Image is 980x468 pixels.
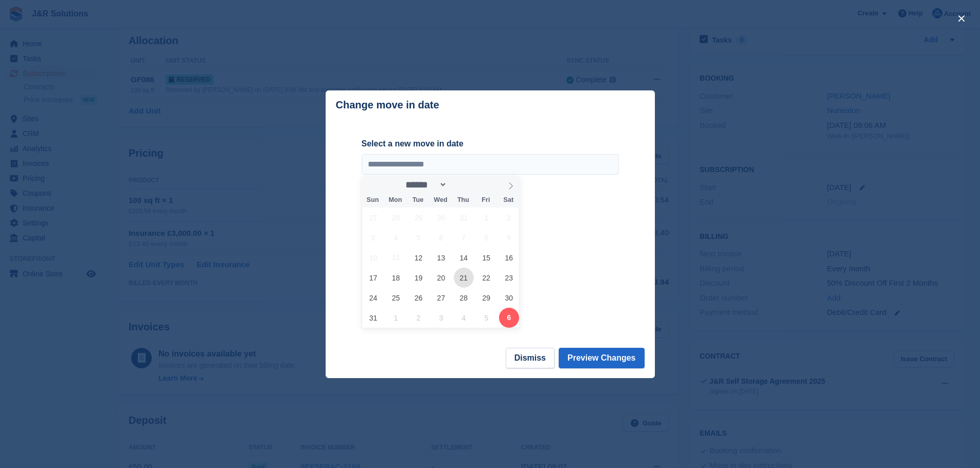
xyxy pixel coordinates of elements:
span: September 2, 2025 [408,308,429,328]
span: July 28, 2025 [386,208,406,228]
span: September 5, 2025 [476,308,496,328]
span: Sun [362,197,384,203]
span: August 25, 2025 [386,288,406,308]
span: September 1, 2025 [386,308,406,328]
p: Change move in date [336,99,439,111]
button: Preview Changes [559,348,645,368]
span: August 23, 2025 [499,268,519,288]
span: Fri [474,197,497,203]
span: August 12, 2025 [408,248,429,268]
span: August 16, 2025 [499,248,519,268]
span: July 27, 2025 [363,208,383,228]
input: Year [447,179,479,190]
span: September 3, 2025 [431,308,451,328]
span: August 26, 2025 [408,288,429,308]
span: Mon [384,197,406,203]
span: August 6, 2025 [431,228,451,248]
span: September 4, 2025 [454,308,474,328]
span: August 11, 2025 [386,248,406,268]
span: August 3, 2025 [363,228,383,248]
span: August 8, 2025 [476,228,496,248]
span: August 22, 2025 [476,268,496,288]
span: July 29, 2025 [408,208,429,228]
span: August 10, 2025 [363,248,383,268]
span: August 5, 2025 [408,228,429,248]
button: close [953,10,970,27]
span: July 30, 2025 [431,208,451,228]
span: September 6, 2025 [499,308,519,328]
span: August 18, 2025 [386,268,406,288]
span: August 30, 2025 [499,288,519,308]
span: August 24, 2025 [363,288,383,308]
span: August 15, 2025 [476,248,496,268]
button: Dismiss [506,348,555,368]
span: August 4, 2025 [386,228,406,248]
label: Select a new move in date [362,138,619,150]
span: August 27, 2025 [431,288,451,308]
span: August 28, 2025 [454,288,474,308]
span: Tue [406,197,429,203]
span: Wed [429,197,452,203]
span: July 31, 2025 [454,208,474,228]
select: Month [402,179,447,190]
span: August 29, 2025 [476,288,496,308]
span: August 19, 2025 [408,268,429,288]
span: August 13, 2025 [431,248,451,268]
span: Thu [452,197,474,203]
span: August 2, 2025 [499,208,519,228]
span: August 9, 2025 [499,228,519,248]
span: August 31, 2025 [363,308,383,328]
span: August 21, 2025 [454,268,474,288]
span: Sat [497,197,520,203]
span: August 17, 2025 [363,268,383,288]
span: August 14, 2025 [454,248,474,268]
span: August 20, 2025 [431,268,451,288]
span: August 7, 2025 [454,228,474,248]
span: August 1, 2025 [476,208,496,228]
